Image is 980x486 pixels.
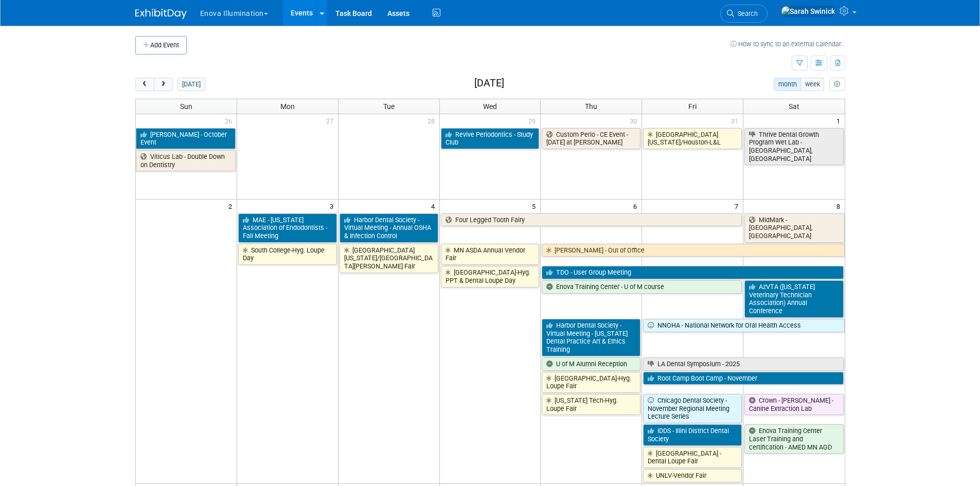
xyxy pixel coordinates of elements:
span: 7 [734,200,743,212]
button: [DATE] [177,78,205,91]
a: Harbor Dental Society - Virtual Meeting - Annual OSHA & Infection Control [340,213,438,243]
span: Tue [383,102,395,111]
img: Sarah Swinick [781,6,835,17]
a: Crown - [PERSON_NAME] - Canine Extraction Lab [744,394,843,415]
button: Add Event [135,36,187,55]
span: 30 [629,114,642,127]
a: Harbor Dental Society - Virtual Meeting - [US_STATE] Dental Practice Art & Ethics Training [542,319,640,356]
a: Chicago Dental Society - November Regional Meeting Lecture Series [643,394,742,423]
span: 2 [227,200,237,212]
a: UNLV-Vendor Fair [643,469,742,482]
a: South College-Hyg. Loupe Day [238,244,337,265]
a: [GEOGRAPHIC_DATA]-Hyg. Loupe Fair [542,372,640,393]
i: Personalize Calendar [834,81,841,88]
span: Sun [180,102,192,111]
a: [PERSON_NAME] - Out of Office [542,244,844,257]
h2: [DATE] [474,78,504,89]
a: NNOHA - National Network for Oral Health Access [643,319,844,332]
span: 5 [531,200,540,212]
a: LA Dental Symposium - 2025 [643,357,843,371]
a: Thrive Dental Growth Program Wet Lab - [GEOGRAPHIC_DATA], [GEOGRAPHIC_DATA] [744,128,843,166]
a: [GEOGRAPHIC_DATA][US_STATE]/Houston-L&L [643,128,742,149]
span: Fri [688,102,697,111]
span: Thu [585,102,597,111]
a: How to sync to an external calendar... [730,40,845,48]
button: myCustomButton [829,78,845,91]
span: 31 [730,114,743,127]
a: [PERSON_NAME] - October Event [136,128,236,149]
span: Wed [483,102,497,111]
a: MidMark - [GEOGRAPHIC_DATA], [GEOGRAPHIC_DATA] [744,213,844,243]
button: next [154,78,173,91]
a: Viticus Lab - Double Down on Dentistry [136,150,236,171]
span: Search [734,10,758,17]
span: 1 [835,114,845,127]
a: Search [720,5,768,23]
span: 4 [430,200,439,212]
span: 3 [329,200,338,212]
a: TDO - User Group Meeting [542,266,843,279]
button: prev [135,78,154,91]
button: week [800,78,824,91]
a: [GEOGRAPHIC_DATA]-Hyg. PPT & Dental Loupe Day [441,266,540,287]
span: Sat [789,102,799,111]
span: 6 [632,200,642,212]
a: [GEOGRAPHIC_DATA][US_STATE]/[GEOGRAPHIC_DATA][PERSON_NAME] Fair [340,244,438,273]
a: Root Camp Boot Camp - November [643,372,843,385]
a: Four Legged Tooth Fairy [441,213,742,227]
span: Mon [280,102,295,111]
a: Enova Training Center Laser Training and certification - AMED MN AGD [744,424,843,454]
a: [GEOGRAPHIC_DATA] - Dental Loupe Fair [643,447,742,468]
span: 26 [224,114,237,127]
span: 8 [835,200,845,212]
span: 29 [527,114,540,127]
a: IDDS - Illini District Dental Society [643,424,742,445]
span: 27 [325,114,338,127]
a: Custom Perio - CE Event - [DATE] at [PERSON_NAME] [542,128,640,149]
a: U of M Alumni Reception [542,357,640,371]
a: [US_STATE] Tech-Hyg. Loupe Fair [542,394,640,415]
a: AzVTA ([US_STATE] Veterinary Technician Association) Annual Conference [744,280,843,318]
a: Revive Periodontics - Study Club [441,128,540,149]
a: Enova Training Center - U of M course [542,280,742,294]
a: MN ASDA Annual Vendor Fair [441,244,540,265]
button: month [774,78,801,91]
span: 28 [426,114,439,127]
img: ExhibitDay [135,9,187,19]
a: MAE - [US_STATE] Association of Endodontists - Fall Meeting [238,213,337,243]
